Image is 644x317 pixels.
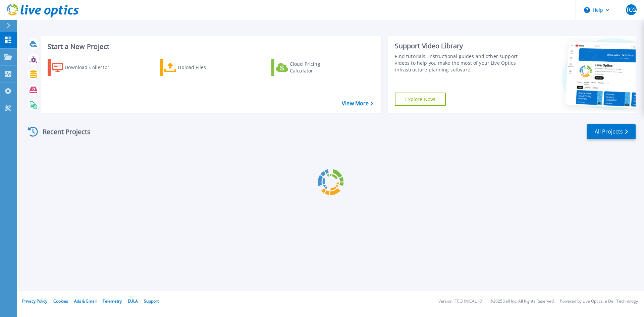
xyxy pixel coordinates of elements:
li: © 2025 Dell Inc. All Rights Reserved [490,299,554,304]
a: Upload Files [160,59,234,76]
a: Ads & Email [74,298,97,304]
div: Support Video Library [395,42,521,50]
h3: Start a New Project [48,43,373,50]
a: EULA [128,298,138,304]
a: Cookies [53,298,68,304]
a: All Projects [587,124,636,139]
a: Privacy Policy [22,298,47,304]
div: Cloud Pricing Calculator [290,61,343,74]
a: View More [342,100,373,107]
li: Version: [TECHNICAL_ID] [438,299,484,304]
span: TCG [626,7,636,12]
div: Find tutorials, instructional guides and other support videos to help you make the most of your L... [395,53,521,73]
li: Powered by Live Optics, a Dell Technology [560,299,638,304]
div: Upload Files [178,61,231,74]
a: Download Collector [48,59,122,76]
div: Recent Projects [26,123,100,140]
a: Cloud Pricing Calculator [271,59,346,76]
div: Download Collector [65,61,118,74]
a: Telemetry [103,298,122,304]
a: Explore Now! [395,93,446,106]
a: Support [144,298,159,304]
